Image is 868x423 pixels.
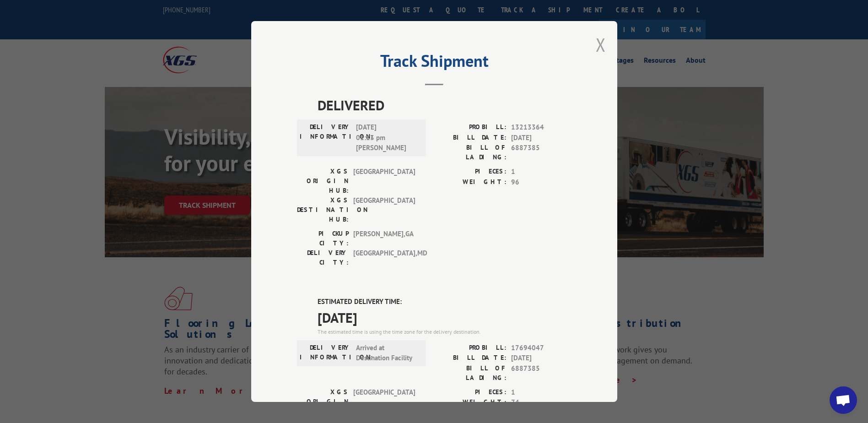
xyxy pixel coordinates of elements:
[434,143,507,162] label: BILL OF LADING:
[511,397,571,408] span: 74
[511,133,571,143] span: [DATE]
[434,167,507,177] label: PIECES:
[300,122,351,153] label: DELIVERY INFORMATION:
[353,387,415,416] span: [GEOGRAPHIC_DATA]
[318,328,571,336] div: The estimated time is using the time zone for the delivery destination.
[511,143,571,162] span: 6887385
[434,353,507,363] label: BILL DATE:
[353,229,415,248] span: [PERSON_NAME] , GA
[318,307,571,328] span: [DATE]
[353,195,415,224] span: [GEOGRAPHIC_DATA]
[434,122,507,133] label: PROBILL:
[434,133,507,143] label: BILL DATE:
[511,363,571,383] span: 6887385
[300,343,351,363] label: DELIVERY INFORMATION:
[318,95,571,115] span: DELIVERED
[596,33,606,57] button: Close modal
[356,122,418,153] span: [DATE] 01:13 pm [PERSON_NAME]
[434,343,507,353] label: PROBILL:
[511,177,571,188] span: 96
[356,343,418,363] span: Arrived at Destination Facility
[434,387,507,398] label: PIECES:
[434,397,507,408] label: WEIGHT:
[511,122,571,133] span: 13213364
[434,363,507,383] label: BILL OF LADING:
[353,248,415,267] span: [GEOGRAPHIC_DATA] , MD
[297,229,349,248] label: PICKUP CITY:
[297,195,349,224] label: XGS DESTINATION HUB:
[511,353,571,363] span: [DATE]
[830,386,857,414] div: Open chat
[353,167,415,195] span: [GEOGRAPHIC_DATA]
[297,167,349,195] label: XGS ORIGIN HUB:
[297,248,349,267] label: DELIVERY CITY:
[297,387,349,416] label: XGS ORIGIN HUB:
[434,177,507,188] label: WEIGHT:
[511,343,571,353] span: 17694047
[511,387,571,398] span: 1
[511,167,571,177] span: 1
[297,54,571,72] h2: Track Shipment
[318,297,571,307] label: ESTIMATED DELIVERY TIME:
